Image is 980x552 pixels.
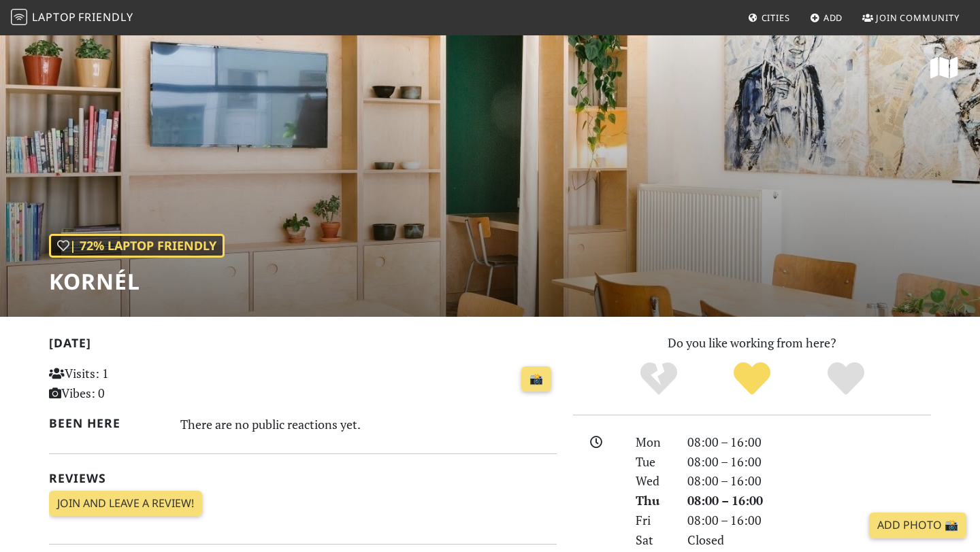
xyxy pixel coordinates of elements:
span: Join Community [876,12,960,24]
p: Visits: 1 Vibes: 0 [49,364,208,403]
div: Thu [627,491,679,511]
div: Mon [627,432,679,452]
div: Definitely! [799,360,893,398]
span: Add [823,12,843,24]
a: Add Photo 📸 [869,513,966,538]
h2: [DATE] [49,336,557,356]
div: 08:00 – 16:00 [679,471,939,491]
div: Yes [705,360,799,398]
span: Laptop [32,10,76,24]
div: 08:00 – 16:00 [679,491,939,511]
div: There are no public reactions yet. [180,413,557,435]
h1: Kornél [49,269,225,294]
a: LaptopFriendly LaptopFriendly [11,6,133,30]
div: Wed [627,471,679,491]
img: LaptopFriendly [11,9,27,25]
a: 📸 [521,366,551,392]
span: Cities [762,12,790,24]
span: Friendly [78,10,133,24]
div: 08:00 – 16:00 [679,452,939,472]
a: Cities [742,5,796,30]
div: No [612,360,706,398]
div: 08:00 – 16:00 [679,511,939,530]
div: Sat [627,530,679,550]
h2: Been here [49,416,164,430]
div: In general, do you like working from here? [49,234,225,258]
a: Join Community [857,5,965,30]
div: Closed [679,530,939,550]
div: Tue [627,452,679,472]
h2: Reviews [49,471,557,485]
div: 08:00 – 16:00 [679,432,939,452]
p: Do you like working from here? [573,333,931,353]
a: Join and leave a review! [49,491,202,517]
div: Fri [627,511,679,530]
a: Add [804,5,849,30]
